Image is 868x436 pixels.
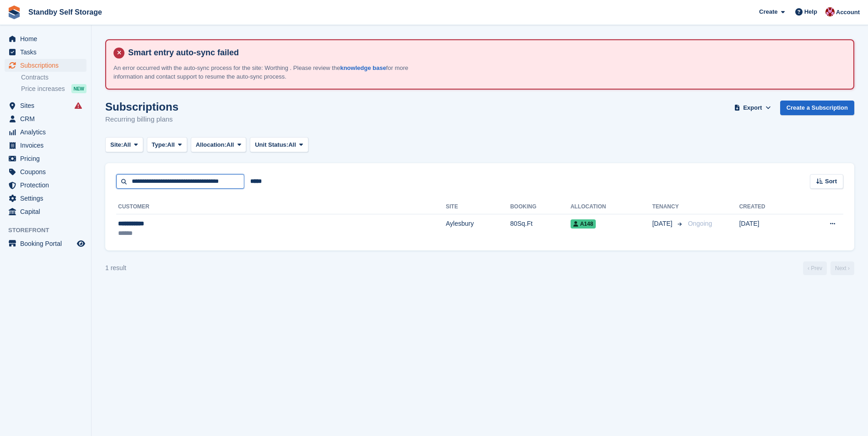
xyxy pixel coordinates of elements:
[836,8,860,17] span: Account
[830,261,854,275] a: Next
[5,112,86,125] a: menu
[124,48,846,58] h4: Smart entry auto-sync failed
[152,140,167,149] span: Type:
[571,200,652,214] th: Allocation
[20,46,75,58] span: Tasks
[510,214,571,243] td: 80Sq.Ft
[147,137,187,152] button: Type: All
[113,64,434,81] p: An error occurred with the auto-sync process for the site: Worthing . Please review the for more ...
[21,85,65,93] span: Price increases
[652,200,684,214] th: Tenancy
[780,101,854,116] a: Create a Subscription
[191,137,247,152] button: Allocation: All
[21,73,86,82] a: Contracts
[825,177,837,186] span: Sort
[825,7,835,16] img: Rachel Corrigall
[20,139,75,152] span: Invoices
[5,99,86,112] a: menu
[5,192,86,205] a: menu
[196,140,226,149] span: Allocation:
[250,137,308,152] button: Unit Status: All
[5,59,86,72] a: menu
[739,214,799,243] td: [DATE]
[105,101,178,113] h1: Subscriptions
[571,219,596,229] span: A148
[20,179,75,191] span: Protection
[804,7,817,16] span: Help
[801,261,856,275] nav: Page
[5,152,86,165] a: menu
[20,237,75,250] span: Booking Portal
[739,200,799,214] th: Created
[5,139,86,152] a: menu
[5,179,86,191] a: menu
[5,126,86,138] a: menu
[288,140,296,149] span: All
[759,7,777,16] span: Create
[105,137,143,152] button: Site: All
[21,84,86,94] a: Price increases NEW
[20,112,75,125] span: CRM
[803,261,827,275] a: Previous
[20,126,75,138] span: Analytics
[75,102,82,109] i: Smart entry sync failures have occurred
[743,103,762,112] span: Export
[8,226,91,235] span: Storefront
[123,140,131,149] span: All
[510,200,571,214] th: Booking
[20,59,75,72] span: Subscriptions
[5,46,86,58] a: menu
[20,192,75,205] span: Settings
[105,114,178,125] p: Recurring billing plans
[25,5,106,20] a: Standby Self Storage
[75,238,86,249] a: Preview store
[446,200,510,214] th: Site
[116,200,446,214] th: Customer
[20,205,75,218] span: Capital
[340,64,386,71] a: knowledge base
[5,32,86,45] a: menu
[688,220,712,227] span: Ongoing
[20,165,75,178] span: Coupons
[733,101,773,116] button: Export
[255,140,288,149] span: Unit Status:
[5,237,86,250] a: menu
[7,5,21,19] img: stora-icon-8386f47178a22dfd0bd8f6a31ec36ba5ce8667c1dd55bd0f319d3a0aa187defe.svg
[20,152,75,165] span: Pricing
[5,165,86,178] a: menu
[110,140,123,149] span: Site:
[226,140,234,149] span: All
[71,84,86,93] div: NEW
[446,214,510,243] td: Aylesbury
[652,219,674,229] span: [DATE]
[20,32,75,45] span: Home
[20,99,75,112] span: Sites
[5,205,86,218] a: menu
[167,140,175,149] span: All
[105,263,126,273] div: 1 result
